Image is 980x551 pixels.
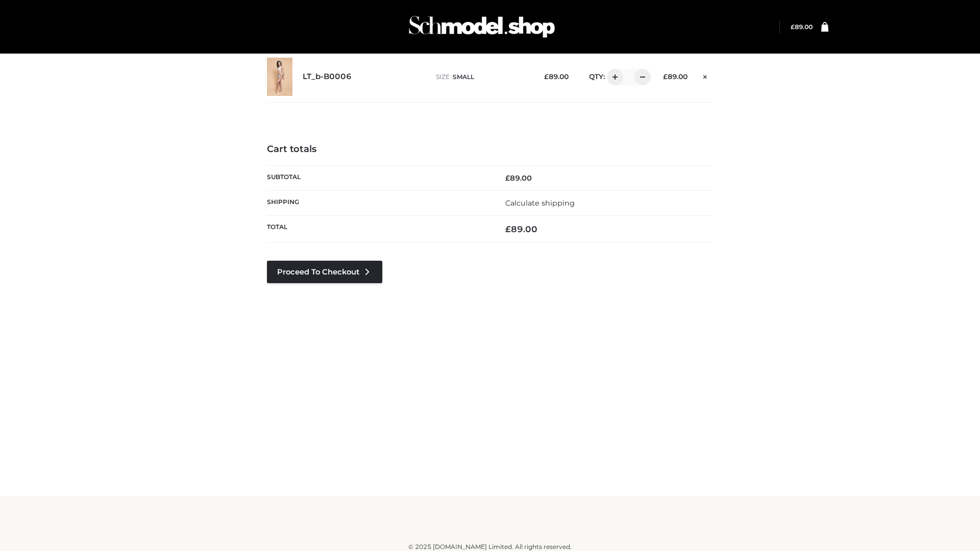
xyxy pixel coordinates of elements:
span: £ [505,173,510,183]
th: Shipping [267,190,490,215]
a: £89.00 [791,23,813,31]
span: £ [791,23,795,31]
bdi: 89.00 [663,72,688,81]
span: £ [544,72,549,81]
img: Schmodel Admin 964 [405,7,558,47]
a: Remove this item [698,69,713,82]
bdi: 89.00 [505,173,532,183]
p: size : [436,72,528,82]
a: Calculate shipping [505,198,575,208]
a: LT_b-B0006 [303,72,352,82]
span: SMALL [453,73,474,81]
img: LT_b-B0006 - SMALL [267,58,292,96]
bdi: 89.00 [505,224,537,234]
bdi: 89.00 [791,23,813,31]
bdi: 89.00 [544,72,569,81]
div: QTY: [579,69,647,85]
a: Proceed to Checkout [267,261,382,283]
span: £ [505,224,511,234]
th: Subtotal [267,165,490,190]
th: Total [267,216,490,243]
span: £ [663,72,668,81]
h4: Cart totals [267,144,713,155]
